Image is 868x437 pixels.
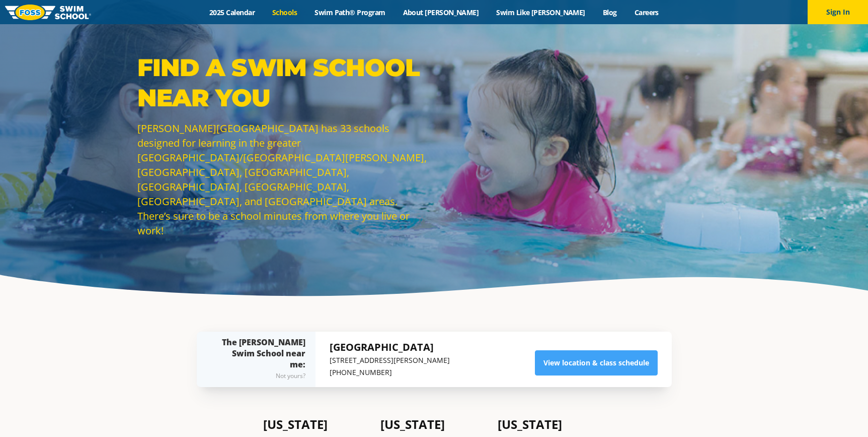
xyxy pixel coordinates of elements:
[264,8,306,17] a: Schools
[535,350,658,376] a: View location & class schedule
[217,370,305,382] div: Not yours?
[330,354,450,366] p: [STREET_ADDRESS][PERSON_NAME]
[137,121,429,238] p: [PERSON_NAME][GEOGRAPHIC_DATA] has 33 schools designed for learning in the greater [GEOGRAPHIC_DA...
[394,8,488,17] a: About [PERSON_NAME]
[380,417,488,431] h4: [US_STATE]
[201,8,264,17] a: 2025 Calendar
[137,52,429,113] p: Find a Swim School Near You
[488,8,594,17] a: Swim Like [PERSON_NAME]
[263,417,370,431] h4: [US_STATE]
[5,5,91,20] img: FOSS Swim School Logo
[498,417,605,431] h4: [US_STATE]
[330,366,450,379] p: [PHONE_NUMBER]
[217,337,305,382] div: The [PERSON_NAME] Swim School near me:
[306,8,394,17] a: Swim Path® Program
[594,8,625,17] a: Blog
[625,8,667,17] a: Careers
[330,340,450,354] h5: [GEOGRAPHIC_DATA]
